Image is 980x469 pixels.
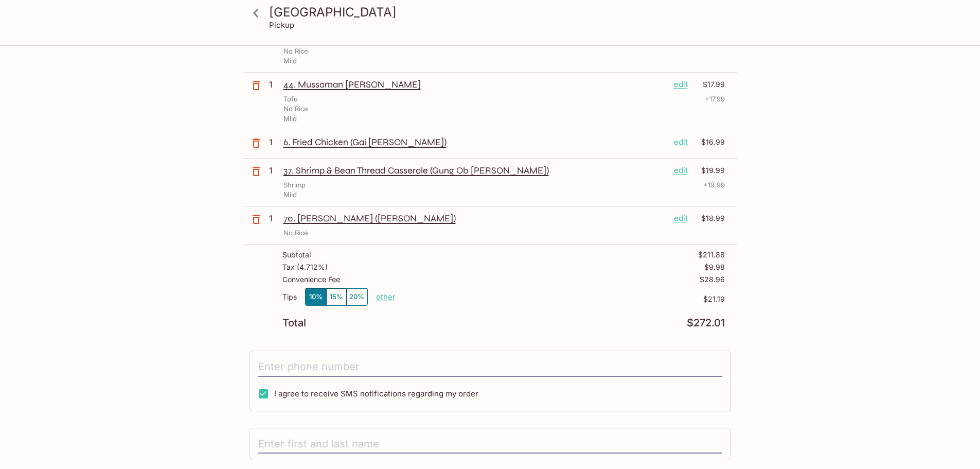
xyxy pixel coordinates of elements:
[674,79,688,90] p: edit
[347,288,367,305] button: 20%
[396,295,725,303] p: $21.19
[283,94,298,104] p: Tofu
[269,79,279,90] p: 1
[258,357,722,377] input: Enter phone number
[283,190,297,200] p: Mild
[283,180,306,190] p: Shrimp
[376,292,396,302] button: other
[269,165,279,176] p: 1
[283,104,308,114] p: No Rice
[269,136,279,148] p: 1
[282,318,306,328] p: Total
[283,114,297,124] p: Mild
[674,213,688,224] p: edit
[700,275,725,284] p: $28.96
[283,213,666,224] p: 70. [PERSON_NAME] ([PERSON_NAME])
[269,20,294,30] p: Pickup
[283,46,308,56] p: No Rice
[687,318,725,328] p: $272.01
[282,263,328,271] p: Tax ( 4.712% )
[283,79,666,90] p: 44. Mussaman [PERSON_NAME]
[283,165,666,176] p: 37. Shrimp & Bean Thread Casserole (Gung Ob [PERSON_NAME])
[705,94,725,104] p: + 17.99
[674,136,688,148] p: edit
[282,275,340,284] p: Convenience Fee
[694,136,725,148] p: $16.99
[282,293,297,301] p: Tips
[282,251,311,259] p: Subtotal
[283,228,308,238] p: No Rice
[703,180,725,190] p: + 19.99
[283,56,297,66] p: Mild
[283,136,666,148] p: 6. Fried Chicken (Gai [PERSON_NAME])
[694,79,725,90] p: $17.99
[326,288,347,305] button: 15%
[274,389,478,398] span: I agree to receive SMS notifications regarding my order
[698,251,725,259] p: $211.88
[674,165,688,176] p: edit
[306,288,326,305] button: 10%
[269,213,279,224] p: 1
[269,4,729,20] h3: [GEOGRAPHIC_DATA]
[704,263,725,271] p: $9.98
[694,165,725,176] p: $19.99
[258,435,722,454] input: Enter first and last name
[694,213,725,224] p: $18.99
